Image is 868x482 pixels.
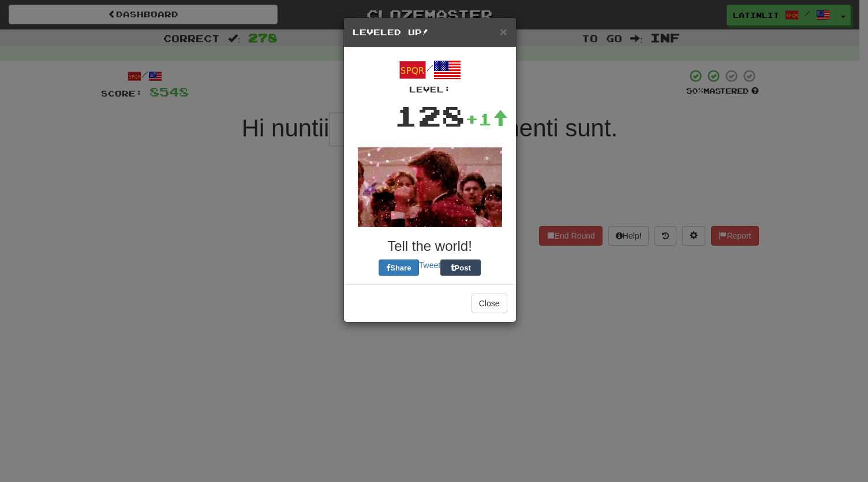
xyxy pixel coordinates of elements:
[358,147,502,227] img: kevin-bacon-45c228efc3db0f333faed3a78f19b6d7c867765aaadacaa7c55ae667c030a76f.gif
[353,84,507,95] div: Level:
[440,259,481,276] button: Post
[419,261,440,270] a: Tweet
[500,25,507,38] span: ×
[500,25,507,38] button: Close
[465,107,508,131] div: +1
[472,294,507,313] button: Close
[353,239,507,254] h3: Tell the world!
[379,259,419,276] button: Share
[394,95,465,136] div: 128
[353,56,507,95] div: /
[353,27,507,38] h5: Leveled Up!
